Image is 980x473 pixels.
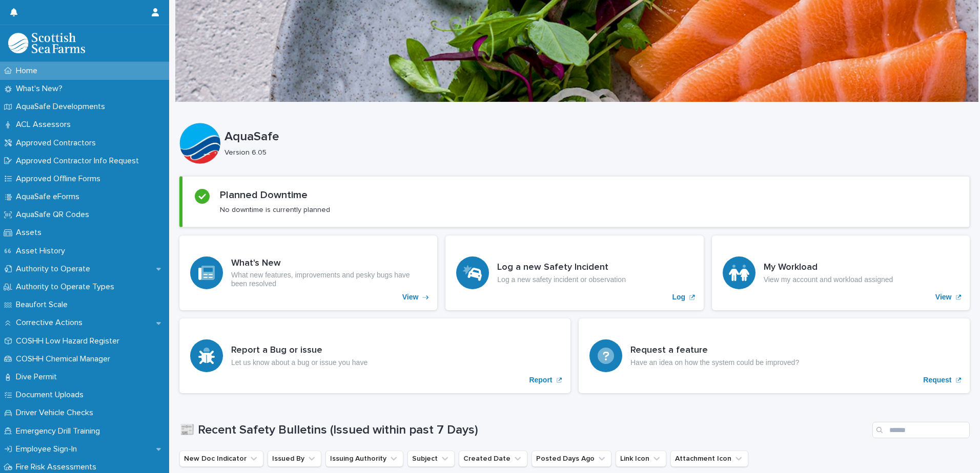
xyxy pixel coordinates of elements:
[12,426,108,436] p: Emergency Drill Training
[12,282,122,292] p: Authority to Operate Types
[12,138,104,148] p: Approved Contractors
[12,408,101,418] p: Driver Vehicle Checks
[872,422,970,438] input: Search
[923,376,951,384] p: Request
[497,262,626,273] h3: Log a new Safety Incident
[179,318,570,393] a: Report
[459,450,527,467] button: Created Date
[672,293,686,302] p: Log
[12,462,105,472] p: Fire Risk Assessments
[12,120,79,130] p: ACL Assessors
[231,271,426,288] p: What new features, improvements and pesky bugs have been resolved
[231,358,367,367] p: Let us know about a bug or issue you have
[12,84,71,94] p: What's New?
[407,450,455,467] button: Subject
[497,275,626,284] p: Log a new safety incident or observation
[529,376,552,384] p: Report
[8,33,85,53] img: bPIBxiqnSb2ggTQWdOVV
[616,450,666,467] button: Link Icon
[12,228,50,238] p: Assets
[231,258,426,269] h3: What's New
[579,318,970,393] a: Request
[224,148,962,157] p: Version 6.05
[268,450,321,467] button: Issued By
[220,189,308,201] h2: Planned Downtime
[764,275,893,284] p: View my account and workload assigned
[220,205,330,214] p: No downtime is currently planned
[670,450,748,467] button: Attachment Icon
[12,156,147,166] p: Approved Contractor Info Request
[12,192,88,202] p: AquaSafe eForms
[12,210,97,220] p: AquaSafe QR Codes
[325,450,403,467] button: Issuing Authority
[12,264,98,274] p: Authority to Operate
[12,246,73,256] p: Asset History
[12,318,91,328] p: Corrective Actions
[12,102,113,112] p: AquaSafe Developments
[12,372,65,382] p: Dive Permit
[179,235,437,310] a: View
[764,262,893,273] h3: My Workload
[12,66,46,76] p: Home
[12,174,109,184] p: Approved Offline Forms
[12,336,128,346] p: COSHH Low Hazard Register
[12,354,118,364] p: COSHH Chemical Manager
[12,390,92,400] p: Document Uploads
[630,345,799,356] h3: Request a feature
[630,358,799,367] p: Have an idea on how the system could be improved?
[935,293,952,302] p: View
[712,235,970,310] a: View
[12,444,85,454] p: Employee Sign-In
[445,235,703,310] a: Log
[224,130,966,144] p: AquaSafe
[179,423,868,438] h1: 📰 Recent Safety Bulletins (Issued within past 7 Days)
[231,345,367,356] h3: Report a Bug or issue
[179,450,263,467] button: New Doc Indicator
[402,293,419,302] p: View
[12,300,76,310] p: Beaufort Scale
[532,450,611,467] button: Posted Days Ago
